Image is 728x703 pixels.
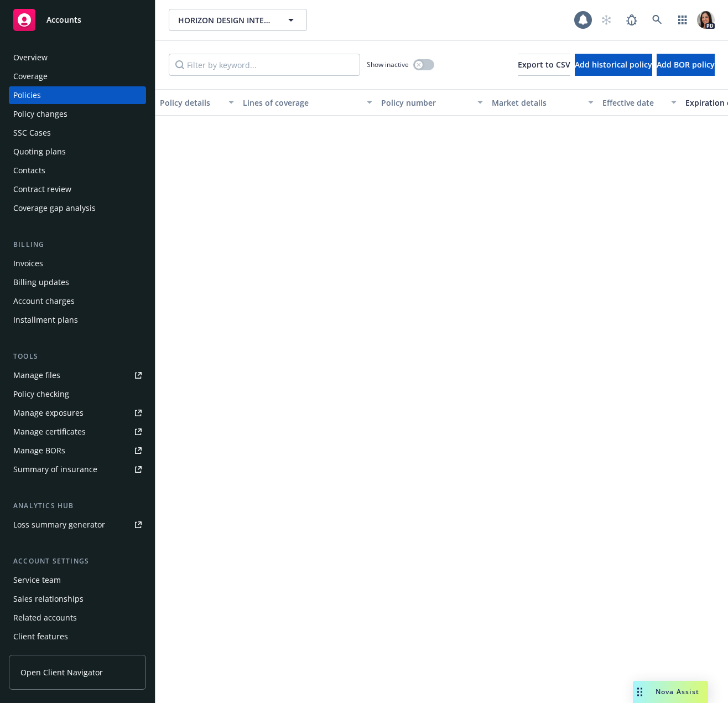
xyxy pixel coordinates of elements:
[575,54,652,76] button: Add historical policy
[9,461,146,478] a: Summary of insurance
[633,681,647,703] div: Drag to move
[9,404,146,422] a: Manage exposures
[9,590,146,608] a: Sales relationships
[9,4,146,35] a: Accounts
[169,9,307,31] button: HORIZON DESIGN INTERNATIONAL LLC
[9,68,146,85] a: Coverage
[9,143,146,161] a: Quoting plans
[377,89,487,116] button: Policy number
[13,404,84,422] div: Manage exposures
[238,89,377,116] button: Lines of coverage
[9,180,146,198] a: Contract review
[13,255,43,272] div: Invoices
[13,366,60,384] div: Manage files
[633,681,708,703] button: Nova Assist
[9,516,146,534] a: Loss summary generator
[13,199,96,217] div: Coverage gap analysis
[13,273,69,291] div: Billing updates
[13,143,66,161] div: Quoting plans
[9,442,146,459] a: Manage BORs
[492,97,581,108] div: Market details
[169,54,360,76] input: Filter by keyword...
[46,15,81,24] span: Accounts
[13,292,75,310] div: Account charges
[13,461,97,478] div: Summary of insurance
[13,68,48,85] div: Coverage
[13,385,69,403] div: Policy checking
[598,89,681,116] button: Effective date
[9,162,146,179] a: Contacts
[9,49,146,66] a: Overview
[20,666,103,678] span: Open Client Navigator
[9,556,146,567] div: Account settings
[9,366,146,384] a: Manage files
[9,311,146,329] a: Installment plans
[9,609,146,627] a: Related accounts
[9,105,146,123] a: Policy changes
[13,590,84,608] div: Sales relationships
[9,239,146,250] div: Billing
[160,97,222,108] div: Policy details
[646,9,668,31] a: Search
[13,105,67,123] div: Policy changes
[9,292,146,310] a: Account charges
[9,273,146,291] a: Billing updates
[13,86,41,104] div: Policies
[621,9,643,31] a: Report a Bug
[13,124,51,142] div: SSC Cases
[155,89,238,116] button: Policy details
[595,9,617,31] a: Start snowing
[672,9,694,31] a: Switch app
[13,516,105,534] div: Loss summary generator
[367,60,409,69] span: Show inactive
[9,351,146,362] div: Tools
[697,11,715,29] img: photo
[13,180,71,198] div: Contract review
[9,124,146,142] a: SSC Cases
[487,89,598,116] button: Market details
[518,54,570,76] button: Export to CSV
[602,97,664,108] div: Effective date
[657,54,715,76] button: Add BOR policy
[13,311,78,329] div: Installment plans
[9,500,146,511] div: Analytics hub
[243,97,360,108] div: Lines of coverage
[518,59,570,70] span: Export to CSV
[9,86,146,104] a: Policies
[9,385,146,403] a: Policy checking
[178,14,274,26] span: HORIZON DESIGN INTERNATIONAL LLC
[13,628,68,645] div: Client features
[13,609,77,627] div: Related accounts
[656,687,699,696] span: Nova Assist
[13,423,86,441] div: Manage certificates
[13,571,61,589] div: Service team
[9,628,146,645] a: Client features
[9,571,146,589] a: Service team
[575,59,652,70] span: Add historical policy
[13,442,65,459] div: Manage BORs
[13,162,45,179] div: Contacts
[657,59,715,70] span: Add BOR policy
[381,97,471,108] div: Policy number
[9,199,146,217] a: Coverage gap analysis
[9,423,146,441] a: Manage certificates
[9,255,146,272] a: Invoices
[13,49,48,66] div: Overview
